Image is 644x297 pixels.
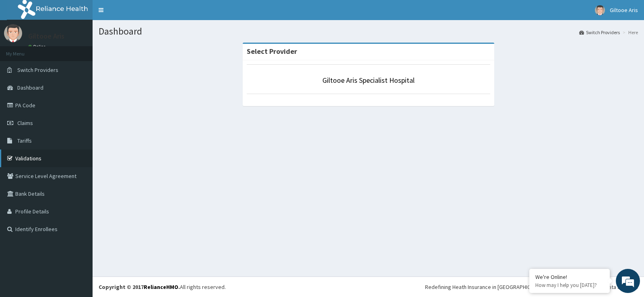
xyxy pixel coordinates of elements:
img: User Image [595,5,605,15]
a: Giltooe Aris Specialist Hospital [322,76,415,85]
span: Claims [17,119,33,127]
div: We're Online! [535,273,604,281]
a: RelianceHMO [144,283,178,291]
p: Giltooe Aris [28,33,64,40]
div: Redefining Heath Insurance in [GEOGRAPHIC_DATA] using Telemedicine and Data Science! [425,283,638,291]
strong: Select Provider [247,47,297,56]
span: Tariffs [17,137,32,144]
a: Online [28,44,47,49]
p: How may I help you today? [535,282,604,289]
a: Switch Providers [579,29,620,36]
span: Switch Providers [17,66,58,74]
strong: Copyright © 2017 . [99,283,180,291]
span: Dashboard [17,84,43,91]
span: Giltooe Aris [610,6,638,14]
footer: All rights reserved. [93,277,644,297]
li: Here [621,29,638,36]
img: User Image [4,24,22,42]
h1: Dashboard [99,26,638,37]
